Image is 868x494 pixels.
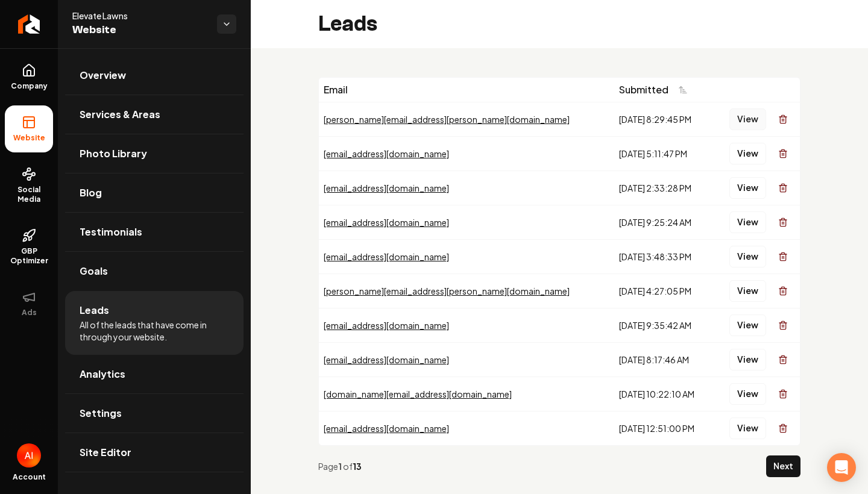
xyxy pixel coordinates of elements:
span: Settings [80,406,122,421]
div: [EMAIL_ADDRESS][DOMAIN_NAME] [324,182,609,194]
a: Settings [65,394,244,433]
span: All of the leads that have come in through your website. [80,319,229,343]
div: [EMAIL_ADDRESS][DOMAIN_NAME] [324,354,609,366]
div: [DATE] 10:22:10 AM [619,388,708,400]
span: Goals [80,264,108,278]
span: Analytics [80,367,125,381]
button: View [729,177,766,199]
span: Ads [17,308,42,317]
span: Photo Library [80,146,147,161]
div: [DATE] 4:27:05 PM [619,285,708,297]
button: View [729,417,766,439]
div: [EMAIL_ADDRESS][DOMAIN_NAME] [324,216,609,228]
button: View [729,349,766,370]
a: Photo Library [65,134,244,173]
button: View [729,211,766,233]
button: Next [766,455,800,477]
div: [DATE] 2:33:28 PM [619,182,708,194]
span: Blog [80,186,102,200]
span: GBP Optimizer [5,246,53,266]
strong: 13 [353,461,362,472]
img: Abdi Ismael [17,443,41,467]
a: Social Media [5,157,53,214]
a: Overview [65,56,244,95]
button: Open user button [17,443,41,467]
span: Leads [80,303,109,317]
div: Email [324,83,609,97]
button: View [729,383,766,405]
div: [EMAIL_ADDRESS][DOMAIN_NAME] [324,148,609,160]
span: of [343,461,353,472]
div: [DATE] 5:11:47 PM [619,148,708,160]
a: Goals [65,252,244,290]
button: View [729,246,766,267]
a: Site Editor [65,433,244,472]
a: Company [5,54,53,101]
a: GBP Optimizer [5,219,53,275]
div: [PERSON_NAME][EMAIL_ADDRESS][PERSON_NAME][DOMAIN_NAME] [324,285,609,297]
div: [DATE] 9:25:24 AM [619,216,708,228]
button: View [729,108,766,130]
a: Testimonials [65,213,244,251]
span: Site Editor [80,445,131,460]
img: Rebolt Logo [18,14,40,34]
button: View [729,280,766,302]
span: Services & Areas [80,107,160,122]
h2: Leads [318,12,377,36]
div: [EMAIL_ADDRESS][DOMAIN_NAME] [324,422,609,434]
span: Social Media [5,185,53,204]
span: Company [6,81,52,91]
span: Website [72,22,207,39]
strong: 1 [338,461,343,472]
div: [DATE] 3:48:33 PM [619,251,708,263]
button: View [729,314,766,336]
span: Overview [80,68,126,83]
div: [PERSON_NAME][EMAIL_ADDRESS][PERSON_NAME][DOMAIN_NAME] [324,113,609,125]
div: [DATE] 12:51:00 PM [619,422,708,434]
div: [DATE] 8:17:46 AM [619,354,708,366]
a: Analytics [65,355,244,393]
div: [DOMAIN_NAME][EMAIL_ADDRESS][DOMAIN_NAME] [324,388,609,400]
div: [DATE] 8:29:45 PM [619,113,708,125]
div: [EMAIL_ADDRESS][DOMAIN_NAME] [324,251,609,263]
button: Ads [5,280,53,327]
span: Elevate Lawns [72,10,207,22]
button: View [729,143,766,164]
div: [DATE] 9:35:42 AM [619,319,708,331]
a: Services & Areas [65,95,244,134]
span: Page [318,461,338,472]
span: Account [13,472,46,482]
div: [EMAIL_ADDRESS][DOMAIN_NAME] [324,319,609,331]
span: Testimonials [80,225,142,239]
button: Submitted [619,79,695,101]
a: Blog [65,174,244,212]
span: Submitted [619,83,668,97]
div: Open Intercom Messenger [827,453,856,482]
span: Website [8,133,50,143]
